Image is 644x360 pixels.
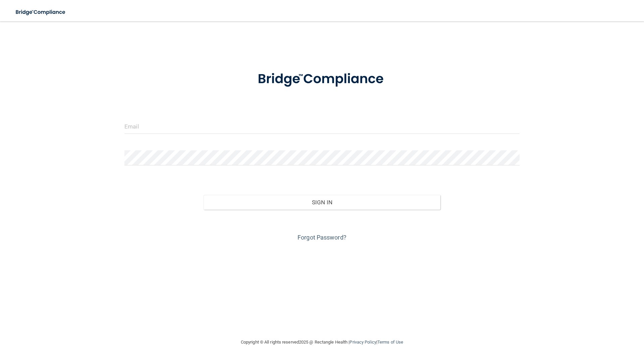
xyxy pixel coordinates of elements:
[298,234,346,241] a: Forgot Password?
[10,5,72,19] img: bridge_compliance_login_screen.278c3ca4.svg
[244,62,400,97] img: bridge_compliance_login_screen.278c3ca4.svg
[124,119,520,134] input: Email
[200,331,444,353] div: Copyright © All rights reserved 2025 @ Rectangle Health | |
[204,195,441,210] button: Sign In
[350,340,376,345] a: Privacy Policy
[377,340,403,345] a: Terms of Use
